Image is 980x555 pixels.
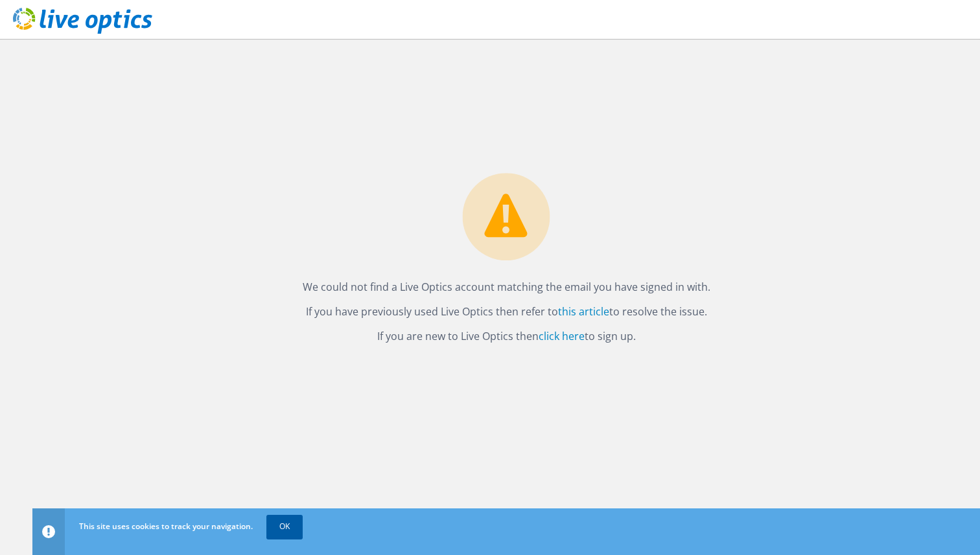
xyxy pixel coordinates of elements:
a: click here [539,329,585,343]
p: If you have previously used Live Optics then refer to to resolve the issue. [303,302,710,321]
span: This site uses cookies to track your navigation. [79,521,253,532]
a: this article [558,304,609,319]
a: OK [266,515,303,538]
p: We could not find a Live Optics account matching the email you have signed in with. [303,278,710,296]
p: If you are new to Live Optics then to sign up. [303,327,710,345]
